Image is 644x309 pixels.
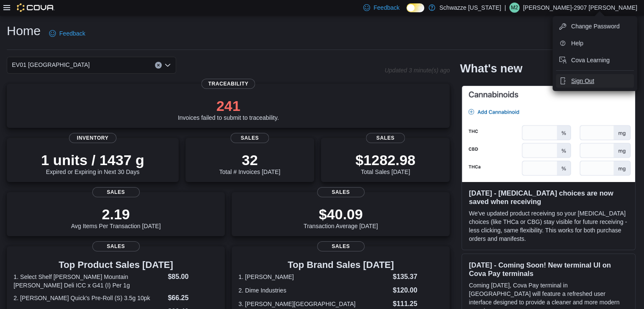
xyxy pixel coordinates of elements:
dd: $66.25 [168,293,218,303]
span: Feedback [373,3,399,12]
dt: 2. [PERSON_NAME] Quick's Pre-Roll (S) 3.5g 10pk [14,294,164,302]
button: Clear input [155,62,162,69]
span: Traceability [202,79,255,89]
p: 32 [219,152,280,168]
span: Sales [92,241,140,251]
dt: 3. [PERSON_NAME][GEOGRAPHIC_DATA] [238,300,389,308]
div: Matthew-2907 Padilla [509,3,520,13]
span: Sales [230,133,269,143]
span: Sales [317,187,365,197]
span: EV01 [GEOGRAPHIC_DATA] [12,60,90,70]
p: Updated 3 minute(s) ago [384,67,450,74]
button: Change Password [556,19,634,33]
div: Avg Items Per Transaction [DATE] [71,206,161,229]
button: Cova Learning [556,53,634,67]
button: Sign Out [556,74,634,88]
h1: Home [7,22,41,39]
span: Sign Out [571,77,594,85]
span: Cova Learning [571,56,610,64]
div: Total # Invoices [DATE] [219,152,280,175]
p: 241 [178,97,279,114]
h3: [DATE] - Coming Soon! New terminal UI on Cova Pay terminals [469,261,628,278]
span: Sales [366,133,405,143]
h2: What's new [460,62,522,75]
p: 1 units / 1437 g [41,152,144,168]
h3: Top Product Sales [DATE] [14,260,218,270]
span: Dark Mode [406,12,407,13]
dt: 2. Dime Industries [238,286,389,295]
span: M2 [511,3,518,13]
span: Sales [92,187,140,197]
span: Feedback [59,29,85,38]
div: Total Sales [DATE] [355,152,415,175]
p: Schwazze [US_STATE] [439,3,501,13]
p: [PERSON_NAME]-2907 [PERSON_NAME] [523,3,637,13]
span: Help [571,39,583,47]
h3: Top Brand Sales [DATE] [238,260,443,270]
span: Inventory [69,133,116,143]
input: Dark Mode [406,3,424,12]
p: $1282.98 [355,152,415,168]
dd: $120.00 [393,285,443,295]
dt: 1. Select Shelf [PERSON_NAME] Mountain [PERSON_NAME] Deli ICC x G41 (I) Per 1g [14,273,164,290]
div: Transaction Average [DATE] [304,206,378,229]
a: Feedback [46,25,88,42]
div: Invoices failed to submit to traceability. [178,97,279,121]
p: We've updated product receiving so your [MEDICAL_DATA] choices (like THCa or CBG) stay visible fo... [469,209,628,243]
p: | [504,3,506,13]
h3: [DATE] - [MEDICAL_DATA] choices are now saved when receiving [469,189,628,206]
img: Cova [17,3,55,12]
dt: 1. [PERSON_NAME] [238,273,389,281]
dd: $85.00 [168,272,218,282]
span: Change Password [571,22,619,30]
span: Sales [317,241,365,251]
p: 2.19 [71,206,161,223]
dd: $135.37 [393,272,443,282]
div: Expired or Expiring in Next 30 Days [41,152,144,175]
button: Help [556,36,634,50]
button: Open list of options [164,62,171,69]
dd: $111.25 [393,299,443,309]
p: $40.09 [304,206,378,223]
